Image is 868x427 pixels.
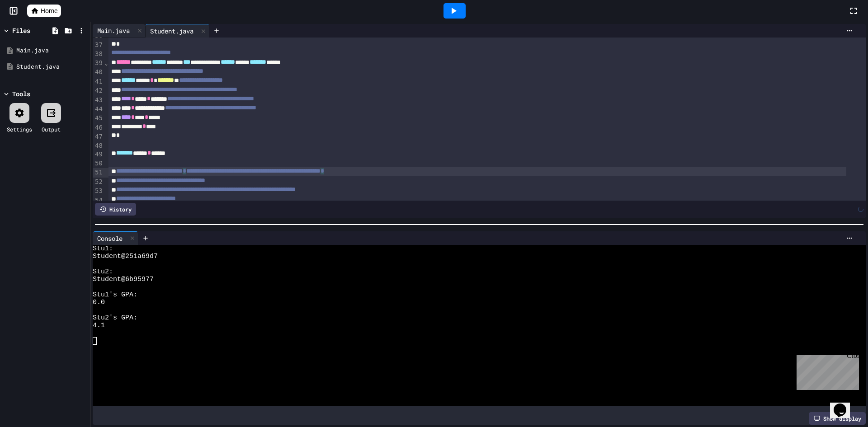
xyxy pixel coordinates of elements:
div: 47 [93,132,104,141]
div: Console [93,234,127,243]
div: 51 [93,168,104,178]
div: Settings [7,125,32,133]
div: Chat with us now!Close [4,4,62,57]
span: Fold line [104,59,108,66]
div: Student.java [16,62,87,71]
div: 42 [93,86,104,95]
div: 49 [93,150,104,159]
div: 37 [93,41,104,50]
span: Stu1's GPA: [93,291,137,299]
div: 41 [93,77,104,86]
div: 39 [93,59,104,68]
div: Main.java [16,46,87,55]
span: Student@6b95977 [93,276,154,283]
div: 46 [93,123,104,132]
div: Main.java [93,26,134,35]
div: Student.java [146,24,209,38]
div: 52 [93,178,104,187]
a: Home [27,5,61,17]
div: 54 [93,196,104,205]
div: 53 [93,187,104,196]
span: Stu1: [93,245,113,253]
span: Stu2: [93,268,113,276]
span: Stu2's GPA: [93,314,137,322]
div: 43 [93,96,104,105]
span: 4.1 [93,322,105,329]
span: 0.0 [93,299,105,306]
div: Output [42,125,61,133]
iframe: chat widget [793,352,859,390]
div: Files [12,26,30,35]
div: 45 [93,114,104,123]
iframe: chat widget [830,391,859,418]
span: Home [41,6,57,15]
span: Student@251a69d7 [93,253,158,260]
div: Tools [12,89,30,99]
div: History [95,203,136,216]
div: 44 [93,105,104,114]
div: Student.java [146,26,198,36]
div: 48 [93,141,104,150]
div: Console [93,231,138,245]
div: 38 [93,50,104,59]
div: 40 [93,68,104,77]
div: Main.java [93,24,146,38]
div: 50 [93,159,104,168]
div: Show display [809,412,866,425]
